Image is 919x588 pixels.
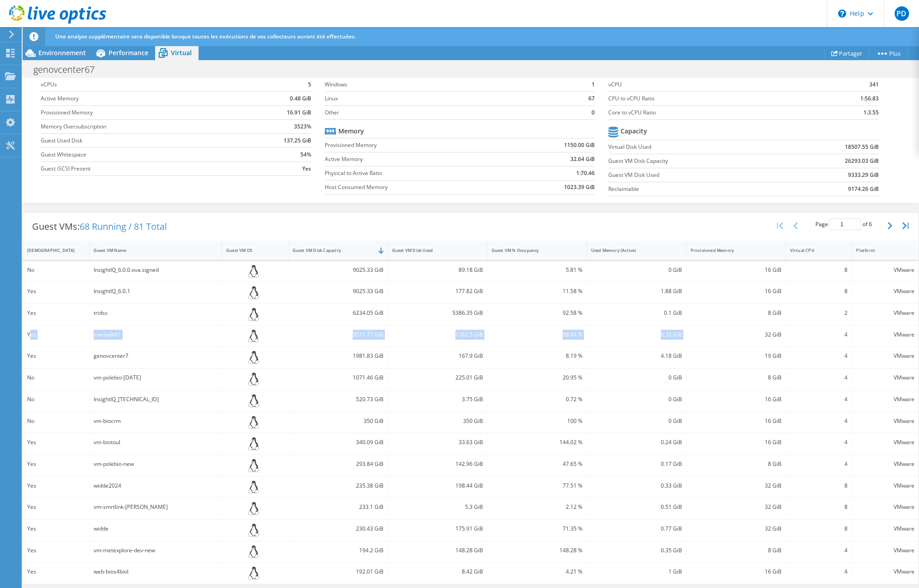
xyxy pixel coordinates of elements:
[41,164,246,173] label: Guest iSCSI Present
[294,122,311,131] b: 3523%
[621,127,647,136] b: Capacity
[790,247,837,253] div: Virtual CPU
[824,46,869,60] a: Partager
[27,502,85,512] div: Yes
[27,524,85,534] div: Yes
[325,183,511,192] label: Host Consumed Memory
[492,416,583,426] div: 100 %
[38,48,86,57] span: Environnement
[691,416,782,426] div: 16 GiB
[492,459,583,469] div: 47.65 %
[94,330,218,340] div: mariadb01
[492,373,583,383] div: 20.95 %
[94,481,218,491] div: widde2024
[591,394,682,404] div: 0 GiB
[691,286,782,296] div: 16 GiB
[691,373,782,383] div: 8 GiB
[293,459,384,469] div: 293.84 GiB
[293,373,384,383] div: 1071.46 GiB
[815,218,872,230] span: Page of
[41,108,246,117] label: Provisioned Memory
[790,502,848,512] div: 8
[293,330,384,340] div: 3571.77 GiB
[856,567,914,577] div: VMware
[325,108,570,117] label: Other
[863,108,879,117] b: 1:3.55
[293,265,384,275] div: 9025.33 GiB
[27,481,85,491] div: Yes
[392,545,483,555] div: 148.28 GiB
[790,351,848,361] div: 4
[608,185,785,194] label: Reclaimable
[790,567,848,577] div: 4
[23,213,176,241] div: Guest VMs:
[691,567,782,577] div: 16 GiB
[492,567,583,577] div: 4.21 %
[293,351,384,361] div: 1981.83 GiB
[94,286,218,296] div: InsightIQ_6.0.1
[845,156,879,166] b: 26293.03 GiB
[27,286,85,296] div: Yes
[564,183,595,192] b: 1023.39 GiB
[80,220,167,232] span: 68 Running / 81 Total
[790,437,848,447] div: 4
[293,437,384,447] div: 340.09 GiB
[392,459,483,469] div: 142.96 GiB
[856,524,914,534] div: VMware
[591,265,682,275] div: 0 GiB
[27,265,85,275] div: No
[109,48,148,57] span: Performance
[293,416,384,426] div: 350 GiB
[691,524,782,534] div: 32 GiB
[41,150,246,159] label: Guest Whitespace
[591,351,682,361] div: 4.18 GiB
[591,437,682,447] div: 0.24 GiB
[27,437,85,447] div: Yes
[856,265,914,275] div: VMware
[392,567,483,577] div: 8.42 GiB
[591,481,682,491] div: 0.33 GiB
[293,308,384,318] div: 6234.05 GiB
[591,524,682,534] div: 0.77 GiB
[325,169,511,178] label: Physical to Active Ratio
[308,80,311,89] b: 5
[869,80,879,89] b: 341
[856,481,914,491] div: VMware
[392,351,483,361] div: 167.9 GiB
[41,80,246,89] label: vCPUs
[856,247,904,253] div: Platform
[570,155,595,164] b: 32.64 GiB
[492,247,572,253] div: Guest VM % Occupancy
[27,373,85,383] div: No
[848,185,879,194] b: 9174.26 GiB
[591,567,682,577] div: 1 GiB
[856,373,914,383] div: VMware
[94,351,218,361] div: genovcenter7
[392,286,483,296] div: 177.82 GiB
[27,330,85,340] div: Yes
[392,373,483,383] div: 225.01 GiB
[94,394,218,404] div: InsightIQ_[TECHNICAL_ID]
[293,502,384,512] div: 233.1 GiB
[284,136,311,145] b: 137.25 GiB
[845,142,879,152] b: 18507.55 GiB
[856,459,914,469] div: VMware
[790,308,848,318] div: 2
[591,308,682,318] div: 0.1 GiB
[27,308,85,318] div: Yes
[293,524,384,534] div: 230.43 GiB
[691,502,782,512] div: 32 GiB
[392,308,483,318] div: 5386.35 GiB
[392,416,483,426] div: 350 GiB
[94,502,218,512] div: vm-smrtlink-[PERSON_NAME]
[226,247,273,253] div: Guest VM OS
[869,46,908,60] a: Plus
[492,502,583,512] div: 2.12 %
[691,247,771,253] div: Provisioned Memory
[492,351,583,361] div: 8.19 %
[94,308,218,318] div: tridss
[691,265,782,275] div: 16 GiB
[94,373,218,383] div: vm-polebio-[DATE]
[691,308,782,318] div: 8 GiB
[492,286,583,296] div: 11.58 %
